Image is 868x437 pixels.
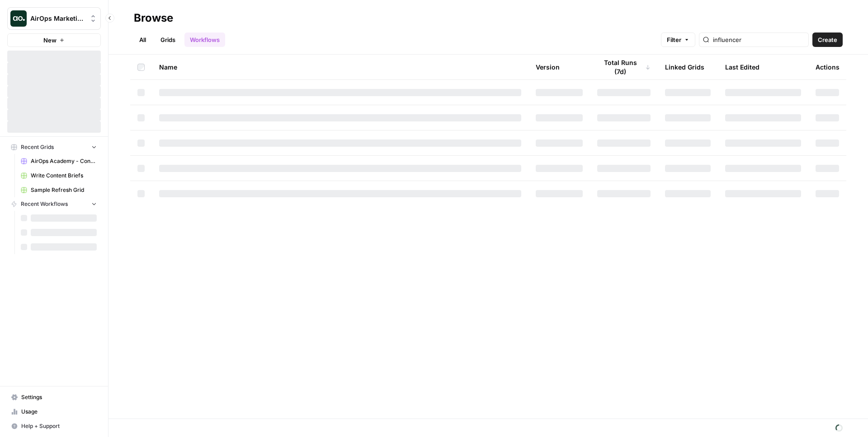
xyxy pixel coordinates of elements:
[7,404,101,419] a: Usage
[536,55,560,79] div: Version
[134,11,173,25] div: Browse
[661,33,695,47] button: Filter
[17,154,101,168] a: AirOps Academy - Content Generation
[21,143,54,151] span: Recent Grids
[21,408,97,416] span: Usage
[818,35,837,44] span: Create
[30,14,85,23] span: AirOps Marketing
[17,168,101,183] a: Write Content Briefs
[31,186,97,194] span: Sample Refresh Grid
[713,35,805,44] input: Search
[7,197,101,211] button: Recent Workflows
[665,55,704,79] div: Linked Grids
[31,157,97,165] span: AirOps Academy - Content Generation
[812,33,843,47] button: Create
[17,183,101,197] a: Sample Refresh Grid
[134,33,151,47] a: All
[21,393,97,401] span: Settings
[7,7,101,30] button: Workspace: AirOps Marketing
[597,55,651,79] div: Total Runs (7d)
[7,33,101,47] button: New
[43,36,57,45] span: New
[21,200,68,208] span: Recent Workflows
[155,33,181,47] a: Grids
[667,35,681,44] span: Filter
[7,140,101,154] button: Recent Grids
[31,172,97,180] span: Write Content Briefs
[725,55,759,79] div: Last Edited
[184,33,225,47] a: Workflows
[159,55,521,79] div: Name
[7,419,101,433] button: Help + Support
[21,422,97,430] span: Help + Support
[10,10,27,27] img: AirOps Marketing Logo
[816,55,840,79] div: Actions
[7,390,101,404] a: Settings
